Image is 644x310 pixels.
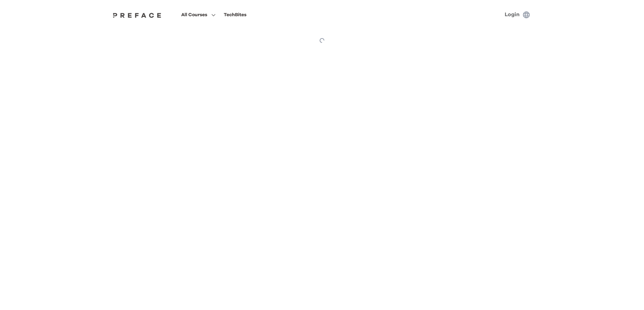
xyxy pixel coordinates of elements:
span: All Courses [181,11,207,19]
div: TechBites [224,11,246,19]
a: Preface Logo [111,12,163,18]
a: Login [505,12,520,17]
button: All Courses [179,10,218,19]
img: Preface Logo [111,12,163,18]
